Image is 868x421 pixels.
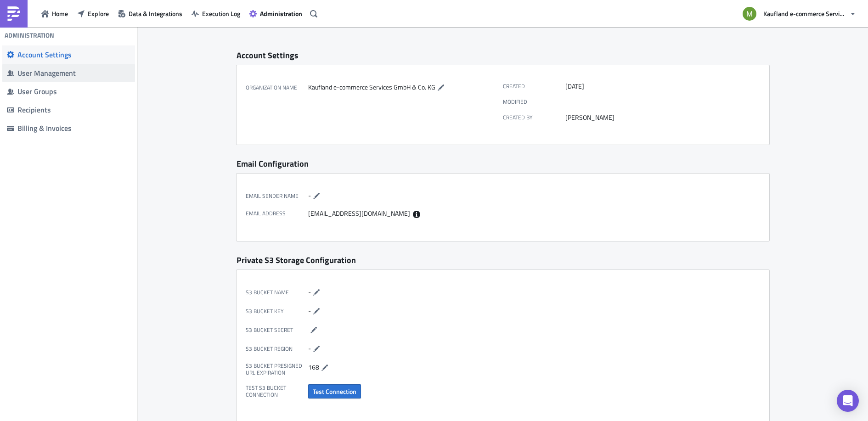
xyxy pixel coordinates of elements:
[246,325,308,336] label: S3 Bucket Secret
[245,6,307,21] button: Administration
[246,191,308,202] label: Email Sender Name
[129,9,182,18] span: Data & Integrations
[246,384,308,399] label: Test S3 Bucket Connection
[742,6,757,22] img: Avatar
[246,209,308,218] label: Email Address
[313,387,356,396] span: Test Connection
[6,6,21,21] img: PushMetrics
[308,286,311,296] span: -
[503,82,565,90] label: Created
[308,343,311,353] span: -
[52,9,68,18] span: Home
[73,6,113,21] button: Explore
[246,343,308,354] label: S3 Bucket Region
[17,68,130,78] div: User Management
[37,6,73,21] button: Home
[202,9,240,18] span: Execution Log
[565,113,755,122] div: [PERSON_NAME]
[237,255,769,265] div: Private S3 Storage Configuration
[503,98,565,105] label: Modified
[737,4,861,24] button: Kaufland e-commerce Services GmbH & Co. KG
[503,113,565,122] label: Created by
[17,105,130,114] div: Recipients
[246,82,308,93] label: Organization Name
[837,390,859,412] div: Open Intercom Messenger
[187,6,245,21] button: Execution Log
[308,82,435,92] span: Kaufland e-commerce Services GmbH & Co. KG
[113,6,187,21] button: Data & Integrations
[246,362,308,376] label: S3 Bucket Presigned URL expiration
[17,87,130,96] div: User Groups
[308,384,361,399] button: Test Connection
[237,158,769,169] div: Email Configuration
[308,209,498,218] div: [EMAIL_ADDRESS][DOMAIN_NAME]
[246,306,308,317] label: S3 Bucket Key
[246,287,308,298] label: S3 Bucket Name
[17,50,130,59] div: Account Settings
[88,9,109,18] span: Explore
[260,9,302,18] span: Administration
[565,82,584,90] time: 2023-06-19T22:12:12Z
[763,9,846,18] span: Kaufland e-commerce Services GmbH & Co. KG
[308,190,311,200] span: -
[237,50,769,61] div: Account Settings
[308,362,319,371] span: 168
[308,305,311,315] span: -
[17,123,130,133] div: Billing & Invoices
[5,31,54,39] h4: Administration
